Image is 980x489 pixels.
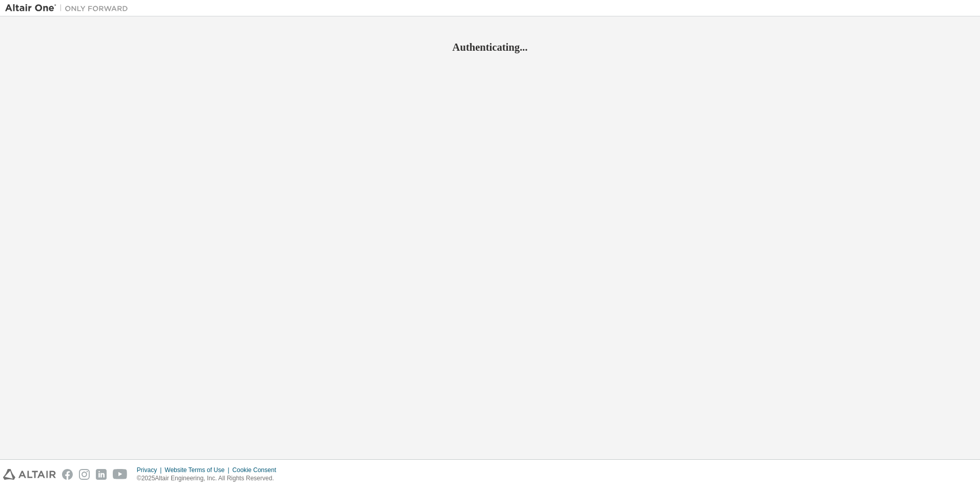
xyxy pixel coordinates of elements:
[232,466,282,474] div: Cookie Consent
[3,469,56,480] img: altair_logo.svg
[113,469,128,480] img: youtube.svg
[96,469,107,480] img: linkedin.svg
[79,469,90,480] img: instagram.svg
[137,466,165,474] div: Privacy
[62,469,73,480] img: facebook.svg
[165,466,232,474] div: Website Terms of Use
[137,474,282,483] p: © 2025 Altair Engineering, Inc. All Rights Reserved.
[5,3,133,13] img: Altair One
[5,40,975,54] h2: Authenticating...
